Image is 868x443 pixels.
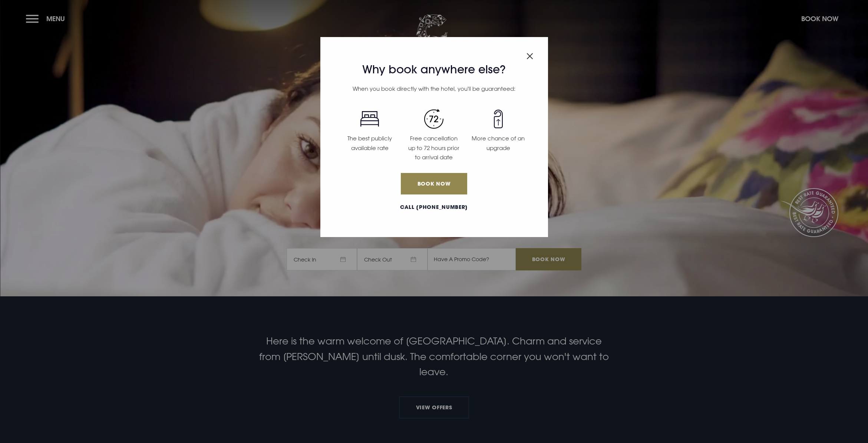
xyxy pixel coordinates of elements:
[337,63,530,76] h3: Why book anywhere else?
[406,134,462,162] p: Free cancellation up to 72 hours prior to arrival date
[401,173,467,194] a: Book Now
[527,49,533,61] button: Close modal
[471,134,526,153] p: More chance of an upgrade
[337,84,530,94] p: When you book directly with the hotel, you'll be guaranteed:
[342,134,397,153] p: The best publicly available rate
[337,203,530,211] a: Call [PHONE_NUMBER]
